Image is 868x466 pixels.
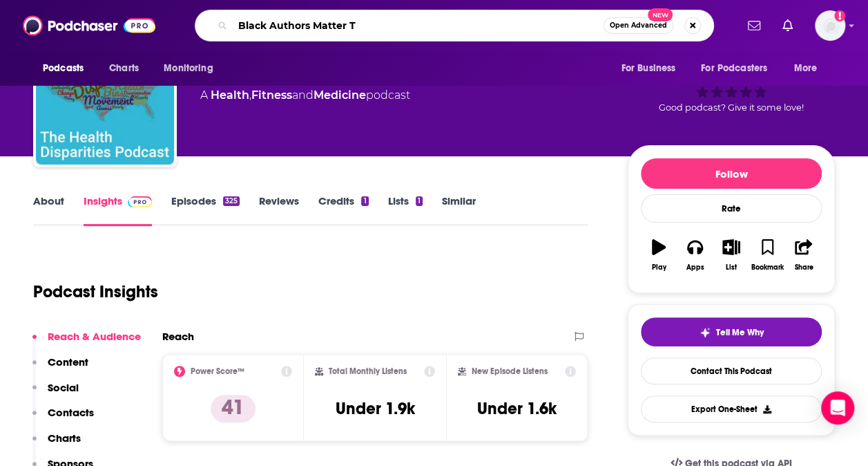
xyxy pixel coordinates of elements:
span: For Business [621,59,675,78]
p: 41 [211,395,255,422]
h2: Power Score™ [191,366,244,376]
div: Open Intercom Messenger [821,391,854,425]
span: Monitoring [164,59,213,78]
button: Export One-Sheet [641,395,822,422]
button: tell me why sparkleTell Me Why [641,317,822,346]
span: and [292,88,314,102]
p: Charts [48,431,81,445]
div: Apps [686,263,704,272]
a: About [33,194,64,226]
span: , [249,88,251,102]
span: For Podcasters [701,59,767,78]
h2: Total Monthly Listens [329,366,407,376]
button: Share [786,230,822,280]
button: Apps [677,230,713,280]
a: Lists1 [388,194,423,226]
a: InsightsPodchaser Pro [84,194,152,226]
button: Content [32,355,88,381]
input: Search podcasts, credits, & more... [233,15,604,37]
button: Play [641,230,677,280]
button: Contacts [32,406,94,431]
h2: Reach [162,330,194,343]
a: Show notifications dropdown [777,14,798,37]
button: List [713,230,749,280]
button: Reach & Audience [32,330,141,355]
a: Contact This Podcast [641,357,822,384]
div: Play [652,263,666,272]
a: Similar [442,194,476,226]
a: Show notifications dropdown [742,14,766,37]
img: tell me why sparkle [700,327,711,338]
span: More [794,59,818,78]
button: open menu [611,55,693,82]
a: Fitness [251,88,292,102]
button: open menu [154,55,231,82]
span: Podcasts [43,59,84,78]
div: Share [794,263,813,272]
div: Search podcasts, credits, & more... [195,10,714,41]
div: Rate [641,194,822,223]
button: Social [32,381,79,407]
button: open menu [784,55,835,82]
h1: Podcast Insights [33,281,158,302]
div: A podcast [200,87,410,104]
button: open menu [33,55,102,82]
button: Charts [32,431,81,457]
a: Health [211,88,249,102]
a: Charts [100,55,147,82]
button: open menu [692,55,787,82]
span: Logged in as arobertson1 [815,10,845,41]
img: Podchaser - Follow, Share and Rate Podcasts [23,12,155,39]
h3: Under 1.9k [335,398,414,419]
p: Content [48,355,88,369]
div: 1 [361,196,368,206]
div: 1 [416,196,423,206]
span: Good podcast? Give it some love! [659,102,804,113]
p: Reach & Audience [48,330,141,343]
h3: Under 1.6k [477,398,557,419]
span: Open Advanced [610,22,667,29]
img: Podchaser Pro [128,196,152,207]
span: Charts [109,59,139,78]
span: Tell Me Why [716,327,764,338]
button: Show profile menu [815,10,845,41]
span: New [648,8,673,21]
h2: New Episode Listens [472,366,548,376]
button: Follow [641,158,822,189]
a: Episodes325 [171,194,240,226]
a: Reviews [259,194,299,226]
button: Open AdvancedNew [604,17,673,34]
img: User Profile [815,10,845,41]
a: Medicine [314,88,366,102]
svg: Add a profile image [834,10,845,21]
p: Contacts [48,406,94,419]
img: The Health Disparities Podcast [36,26,174,165]
div: List [726,263,737,272]
a: Credits1 [318,194,368,226]
div: 325 [223,196,240,206]
button: Bookmark [749,230,785,280]
p: Social [48,381,79,394]
div: Bookmark [751,263,784,272]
